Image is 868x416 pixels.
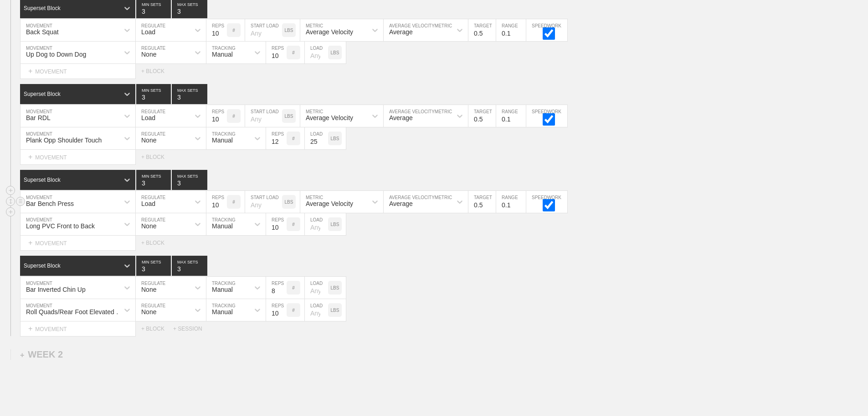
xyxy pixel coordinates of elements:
[232,200,235,205] p: #
[26,308,125,316] div: Roll Quads/Rear Foot Elevated Stretch
[20,349,63,360] div: WEEK 2
[172,256,207,276] input: None
[232,28,235,33] p: #
[292,50,295,55] p: #
[26,222,95,230] div: Long PVC Front to Back
[26,200,74,207] div: Bar Bench Press
[331,222,339,227] p: LBS
[172,84,207,104] input: None
[141,154,173,160] div: + BLOCK
[28,325,32,332] span: +
[20,351,24,359] span: +
[389,200,413,207] div: Average
[305,127,328,149] input: Any
[141,137,156,144] div: None
[331,308,339,313] p: LBS
[212,286,233,293] div: Manual
[141,28,155,36] div: Load
[24,263,61,269] div: Superset Block
[24,177,61,183] div: Superset Block
[292,222,295,227] p: #
[20,236,136,251] div: MOVEMENT
[26,137,102,144] div: Plank Opp Shoulder Touch
[26,114,51,121] div: Bar RDL
[172,170,207,190] input: None
[331,285,339,290] p: LBS
[24,91,61,97] div: Superset Block
[306,200,353,207] div: Average Velocity
[245,105,282,127] input: Any
[292,285,295,290] p: #
[389,114,413,121] div: Average
[173,326,210,332] div: + SESSION
[285,28,293,33] p: LBS
[331,136,339,141] p: LBS
[232,114,235,119] p: #
[20,321,136,337] div: MOVEMENT
[20,64,136,79] div: MOVEMENT
[28,67,32,75] span: +
[26,286,86,293] div: Bar Inverted Chin Up
[292,308,295,313] p: #
[704,310,868,416] iframe: Chat Widget
[285,200,293,205] p: LBS
[141,326,173,332] div: + BLOCK
[305,42,328,63] input: Any
[212,222,233,230] div: Manual
[26,28,59,36] div: Back Squat
[306,28,353,36] div: Average Velocity
[28,239,32,247] span: +
[245,191,282,213] input: Any
[305,213,328,235] input: Any
[305,277,328,299] input: Any
[141,240,173,246] div: + BLOCK
[389,28,413,36] div: Average
[305,299,328,321] input: Any
[212,51,233,58] div: Manual
[141,114,155,121] div: Load
[28,153,32,161] span: +
[141,200,155,207] div: Load
[331,50,339,55] p: LBS
[292,136,295,141] p: #
[24,5,61,11] div: Superset Block
[285,114,293,119] p: LBS
[20,150,136,165] div: MOVEMENT
[212,308,233,316] div: Manual
[141,68,173,74] div: + BLOCK
[141,308,156,316] div: None
[245,19,282,41] input: Any
[26,51,86,58] div: Up Dog to Down Dog
[141,51,156,58] div: None
[306,114,353,121] div: Average Velocity
[141,286,156,293] div: None
[141,222,156,230] div: None
[212,137,233,144] div: Manual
